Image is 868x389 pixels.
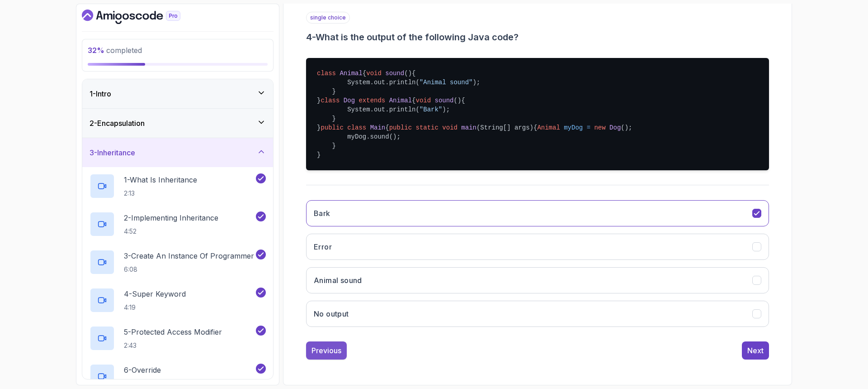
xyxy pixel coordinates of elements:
[124,250,254,261] p: 3 - Create An Instance Of Programmer
[564,124,583,131] span: myDog
[420,79,473,86] span: "Animal sound"
[317,70,336,77] span: class
[385,70,404,77] span: sound
[306,267,769,293] button: Animal sound
[124,341,222,350] p: 2:43
[124,212,218,223] p: 2 - Implementing Inheritance
[124,303,186,312] p: 4:19
[124,174,197,185] p: 1 - What Is Inheritance
[416,124,439,131] span: static
[609,124,621,131] span: Dog
[124,189,197,198] p: 2:13
[311,345,341,356] div: Previous
[742,341,769,360] button: Next
[344,97,355,104] span: Dog
[90,288,266,313] button: 4-Super Keyword4:19
[321,97,340,104] span: class
[389,97,412,104] span: Animal
[124,327,222,337] p: 5 - Protected Access Modifier
[124,265,254,274] p: 6:08
[321,124,343,131] span: public
[124,379,161,388] p: 5:56
[90,326,266,351] button: 5-Protected Access Modifier2:43
[442,124,458,131] span: void
[420,106,442,113] span: "Bark"
[389,124,412,131] span: public
[306,58,769,170] pre: { { System.out.println( ); } } { { System.out.println( ); } } { { (); myDog.sound(); } }
[454,97,462,104] span: ()
[747,345,764,356] div: Next
[88,46,104,55] span: 32 %
[90,118,145,129] h3: 2 - Encapsulation
[306,31,769,43] h3: 4 - What is the output of the following Java code?
[124,365,161,375] p: 6 - Override
[124,288,186,299] p: 4 - Super Keyword
[90,147,135,158] h3: 3 - Inheritance
[90,364,266,389] button: 6-Override5:56
[306,234,769,260] button: Error
[90,211,266,237] button: 2-Implementing Inheritance4:52
[88,46,142,55] span: completed
[347,124,366,131] span: class
[435,97,454,104] span: sound
[476,124,533,131] span: (String[] args)
[314,241,332,252] h3: Error
[340,70,362,77] span: Animal
[359,97,385,104] span: extends
[594,124,605,131] span: new
[90,88,111,99] h3: 1 - Intro
[314,308,349,319] h3: No output
[90,250,266,275] button: 3-Create An Instance Of Programmer6:08
[461,124,476,131] span: main
[90,173,266,199] button: 1-What Is Inheritance2:13
[587,124,590,131] span: =
[306,341,347,360] button: Previous
[306,301,769,327] button: No output
[370,124,386,131] span: Main
[314,208,330,219] h3: Bark
[124,227,218,236] p: 4:52
[306,12,350,24] p: single choice
[366,70,382,77] span: void
[314,275,362,286] h3: Animal sound
[82,109,273,138] button: 2-Encapsulation
[404,70,412,77] span: ()
[82,79,273,108] button: 1-Intro
[82,10,201,24] a: Dashboard
[537,124,560,131] span: Animal
[306,200,769,226] button: Bark
[416,97,431,104] span: void
[82,138,273,167] button: 3-Inheritance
